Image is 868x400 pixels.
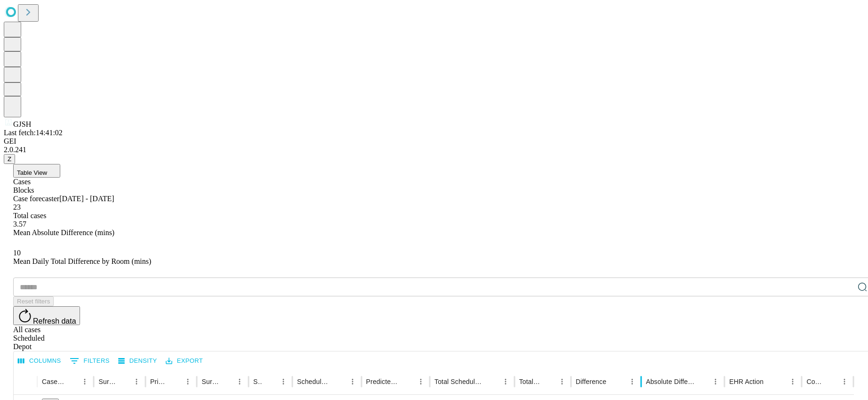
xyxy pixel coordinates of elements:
[13,120,31,128] span: GJSH
[764,375,778,388] button: Sort
[366,378,400,385] div: Predicted In Room Duration
[42,378,64,385] div: Case Epic Id
[555,375,569,388] button: Menu
[519,378,541,385] div: Total Predicted Duration
[607,375,620,388] button: Sort
[806,378,824,385] div: Comments
[130,375,143,388] button: Menu
[486,375,499,388] button: Sort
[434,378,485,385] div: Total Scheduled Duration
[838,375,851,388] button: Menu
[277,375,290,388] button: Menu
[98,378,116,385] div: Surgeon Name
[4,146,864,154] div: 2.0.241
[13,164,60,178] button: Table View
[13,306,80,325] button: Refresh data
[786,375,799,388] button: Menu
[33,317,76,325] span: Refresh data
[414,375,427,388] button: Menu
[78,375,91,388] button: Menu
[168,375,181,388] button: Sort
[67,353,112,368] button: Show filters
[264,375,277,388] button: Sort
[59,195,114,203] span: [DATE] - [DATE]
[542,375,555,388] button: Sort
[150,378,168,385] div: Primary Service
[13,212,46,220] span: Total cases
[626,375,639,388] button: Menu
[13,229,114,237] span: Mean Absolute Difference (mins)
[17,298,50,305] span: Reset filters
[4,154,15,164] button: Z
[4,129,63,137] span: Last fetch: 14:41:02
[201,378,219,385] div: Surgery Name
[16,354,64,368] button: Select columns
[181,375,194,388] button: Menu
[297,378,332,385] div: Scheduled In Room Duration
[13,220,26,228] span: 3.57
[825,375,838,388] button: Sort
[65,375,78,388] button: Sort
[13,296,54,306] button: Reset filters
[333,375,346,388] button: Sort
[13,203,21,211] span: 23
[116,354,160,368] button: Density
[13,195,59,203] span: Case forecaster
[709,375,722,388] button: Menu
[696,375,709,388] button: Sort
[499,375,512,388] button: Menu
[8,155,11,163] span: Z
[233,375,246,388] button: Menu
[346,375,359,388] button: Menu
[117,375,130,388] button: Sort
[17,169,47,176] span: Table View
[576,378,606,385] div: Difference
[729,378,764,385] div: EHR Action
[13,257,151,265] span: Mean Daily Total Difference by Room (mins)
[220,375,233,388] button: Sort
[401,375,414,388] button: Sort
[4,137,864,146] div: GEI
[253,378,263,385] div: Surgery Date
[646,378,695,385] div: Absolute Difference
[163,354,205,368] button: Export
[13,249,21,257] span: 10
